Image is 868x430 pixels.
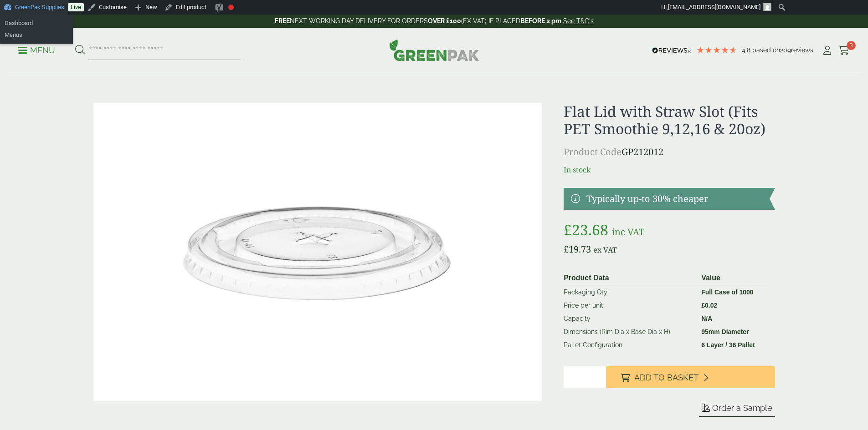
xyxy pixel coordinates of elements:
[560,325,698,339] td: Dimensions (Rim Dia x Base Dia x H)
[712,403,772,413] span: Order a Sample
[564,220,572,239] span: £
[564,103,775,138] h1: Flat Lid with Straw Slot (Fits PET Smoothie 9,12,16 & 20oz)
[564,243,591,255] bdi: 19.73
[275,17,290,25] strong: FREE
[563,17,594,25] a: See T&C's
[389,39,479,61] img: GreenPak Supplies
[593,245,617,255] span: ex VAT
[560,271,698,286] th: Product Data
[696,46,737,54] div: 4.78 Stars
[428,17,461,25] strong: OVER £100
[18,45,55,54] a: Menu
[560,312,698,325] td: Capacity
[699,403,775,417] button: Order a Sample
[752,46,780,54] span: Based on
[560,339,698,352] td: Pallet Configuration
[564,146,621,158] span: Product Code
[701,302,717,309] bdi: 0.02
[838,46,850,55] i: Cart
[228,5,234,10] div: Focus keyphrase not set
[701,302,705,309] span: £
[93,103,542,401] img: Flat Lid With Straw Slot (Fits PET 9,12,16 & 20oz) Single Sleeve 0
[822,46,833,55] i: My Account
[698,271,771,286] th: Value
[68,3,84,11] a: Live
[652,47,692,54] img: REVIEWS.io
[560,285,698,299] td: Packaging Qty
[520,17,561,25] strong: BEFORE 2 pm
[564,164,775,175] p: In stock
[564,145,775,159] p: GP212012
[564,220,608,239] bdi: 23.68
[668,4,760,10] span: [EMAIL_ADDRESS][DOMAIN_NAME]
[701,328,749,335] strong: 95mm Diameter
[612,226,644,238] span: inc VAT
[838,44,850,57] a: 3
[564,243,569,255] span: £
[606,366,775,388] button: Add to Basket
[560,299,698,312] td: Price per unit
[791,46,813,54] span: reviews
[701,288,753,296] strong: Full Case of 1000
[18,45,55,56] p: Menu
[634,373,699,383] span: Add to Basket
[701,341,755,349] strong: 6 Layer / 36 Pallet
[742,46,752,54] span: 4.8
[701,315,712,322] strong: N/A
[847,41,856,50] span: 3
[780,46,791,54] span: 209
